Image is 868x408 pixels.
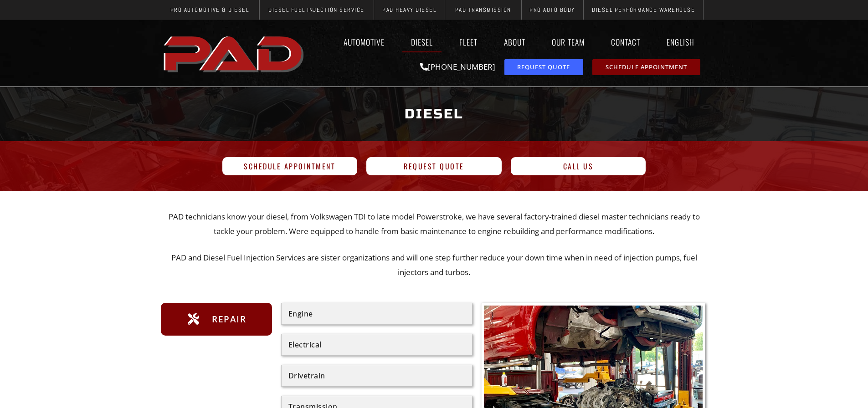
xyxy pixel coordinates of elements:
a: About [495,31,534,52]
a: schedule repair or service appointment [592,59,700,75]
div: Electrical [288,341,465,348]
a: request a service or repair quote [504,59,583,75]
a: Our Team [543,31,593,52]
a: Schedule Appointment [222,157,358,175]
span: Repair [210,312,246,326]
span: PAD Heavy Diesel [382,7,436,13]
a: Fleet [451,31,486,52]
div: Drivetrain [288,372,465,379]
a: [PHONE_NUMBER] [420,61,495,72]
span: Pro Auto Body [529,7,575,13]
span: Schedule Appointment [244,163,335,170]
a: pro automotive and diesel home page [161,29,308,78]
a: Automotive [335,31,393,52]
span: Pro Automotive & Diesel [170,7,249,13]
span: PAD Transmission [455,7,511,13]
span: Call Us [563,163,594,170]
p: PAD technicians know your diesel, from Volkswagen TDI to late model Powerstroke, we have several ... [161,209,708,239]
span: Request Quote [404,163,464,170]
span: Schedule Appointment [606,64,687,70]
p: PAD and Diesel Fuel Injection Services are sister organizations and will one step further reduce ... [161,250,708,280]
span: Request Quote [517,64,570,70]
nav: Menu [308,31,708,52]
span: Diesel Fuel Injection Service [268,7,365,13]
img: The image shows the word "PAD" in bold, red, uppercase letters with a slight shadow effect. [161,29,308,78]
h1: Diesel [165,97,703,131]
a: Call Us [511,157,646,175]
div: Engine [288,310,465,317]
span: Diesel Performance Warehouse [592,7,695,13]
a: Contact [602,31,649,52]
a: Request Quote [366,157,502,175]
a: Diesel [402,31,442,52]
a: English [658,31,708,52]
